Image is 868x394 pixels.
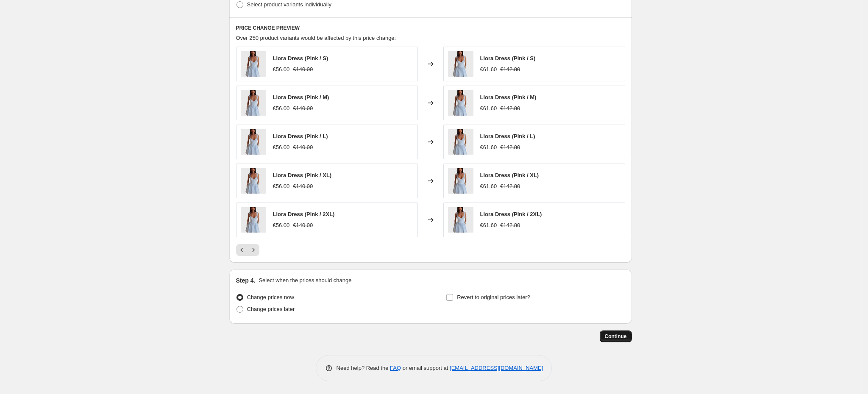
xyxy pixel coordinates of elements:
img: d6543e5ead934b8c9c6a9e6901a09316_80x.jpg [241,129,266,155]
span: Revert to original prices later? [457,294,530,300]
span: Liora Dress (Pink / S) [273,55,328,61]
span: Liora Dress (Pink / L) [480,133,535,139]
strike: €142.80 [500,104,520,113]
span: Liora Dress (Pink / M) [273,94,329,100]
img: d6543e5ead934b8c9c6a9e6901a09316_80x.jpg [241,207,266,233]
div: €61.60 [480,221,497,230]
span: or email support at [401,365,450,371]
div: €56.00 [273,221,290,230]
span: Liora Dress (Pink / 2XL) [273,211,335,217]
h2: Step 4. [236,276,256,285]
a: [EMAIL_ADDRESS][DOMAIN_NAME] [450,365,543,371]
img: d6543e5ead934b8c9c6a9e6901a09316_80x.jpg [448,168,473,194]
div: €56.00 [273,65,290,74]
span: Liora Dress (Pink / XL) [273,172,332,178]
span: Liora Dress (Pink / XL) [480,172,539,178]
span: Liora Dress (Pink / M) [480,94,537,100]
img: d6543e5ead934b8c9c6a9e6901a09316_80x.jpg [448,51,473,77]
img: d6543e5ead934b8c9c6a9e6901a09316_80x.jpg [448,207,473,233]
strike: €142.80 [500,143,520,152]
strike: €140.00 [293,221,313,230]
span: Liora Dress (Pink / L) [273,133,328,139]
img: d6543e5ead934b8c9c6a9e6901a09316_80x.jpg [241,51,266,77]
p: Select when the prices should change [259,276,351,285]
img: d6543e5ead934b8c9c6a9e6901a09316_80x.jpg [241,90,266,116]
img: d6543e5ead934b8c9c6a9e6901a09316_80x.jpg [448,90,473,116]
span: Change prices now [247,294,294,300]
span: Liora Dress (Pink / S) [480,55,536,61]
div: €61.60 [480,182,497,191]
a: FAQ [390,365,401,371]
nav: Pagination [236,244,259,256]
button: Next [248,244,259,256]
strike: €140.00 [293,143,313,152]
strike: €140.00 [293,182,313,191]
img: d6543e5ead934b8c9c6a9e6901a09316_80x.jpg [448,129,473,155]
button: Previous [236,244,248,256]
img: d6543e5ead934b8c9c6a9e6901a09316_80x.jpg [241,168,266,194]
span: Change prices later [247,306,295,312]
div: €56.00 [273,182,290,191]
div: €56.00 [273,143,290,152]
div: €56.00 [273,104,290,113]
div: €61.60 [480,104,497,113]
strike: €142.80 [500,182,520,191]
span: Select product variants individually [247,1,331,8]
div: €61.60 [480,65,497,74]
strike: €140.00 [293,104,313,113]
span: Need help? Read the [337,365,390,371]
span: Continue [605,333,627,340]
strike: €142.80 [500,221,520,230]
span: Over 250 product variants would be affected by this price change: [236,35,396,41]
strike: €142.80 [500,65,520,74]
div: €61.60 [480,143,497,152]
span: Liora Dress (Pink / 2XL) [480,211,542,217]
h6: PRICE CHANGE PREVIEW [236,25,625,31]
button: Continue [600,330,632,342]
strike: €140.00 [293,65,313,74]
